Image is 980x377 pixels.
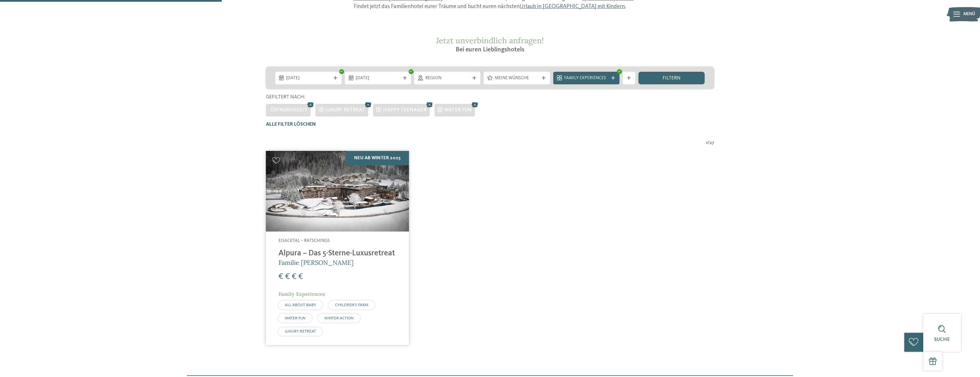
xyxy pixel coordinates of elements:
span: € [292,273,297,281]
span: Eisacktal – Ratschings [278,238,330,243]
span: WATER FUN [285,316,305,320]
span: LUXURY RETREAT [285,329,316,333]
span: € [285,273,290,281]
span: Jetzt unverbindlich anfragen! [436,35,544,46]
span: € [278,273,283,281]
span: 27 [710,140,714,146]
span: LUXURY RETREAT [325,108,365,112]
span: Family Experiences [564,75,608,81]
span: WATER FUN [444,108,472,112]
span: Bei euren Lieblingshotels [456,46,524,53]
a: Urlaub in [GEOGRAPHIC_DATA] mit Kindern [520,4,625,9]
span: Familie [PERSON_NAME] [278,259,354,267]
span: WINTER ACTION [324,316,354,320]
span: Gefiltert nach: [266,95,305,100]
span: Alle Filter löschen [266,122,316,127]
span: Region [425,75,469,81]
span: Suche [934,337,950,342]
span: filtern [663,76,681,81]
span: Meine Wünsche [495,75,539,81]
a: Familienhotels gesucht? Hier findet ihr die besten! Neu ab Winter 2025 Eisacktal – Ratschings Alp... [266,151,409,345]
span: € [298,273,303,281]
img: Familienhotels gesucht? Hier findet ihr die besten! [266,151,409,232]
span: / [708,140,710,146]
span: Family Experiences [278,291,325,297]
h4: Alpura – Das 5-Sterne-Luxusretreat [278,249,396,258]
span: Öffnungszeit [270,108,307,112]
span: [DATE] [286,75,330,81]
span: CHILDREN’S FARM [335,303,368,307]
span: ALL ABOUT BABY [285,303,316,307]
span: HAPPY TEENAGER [383,108,426,112]
span: 1 [706,140,708,146]
span: [DATE] [356,75,400,81]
